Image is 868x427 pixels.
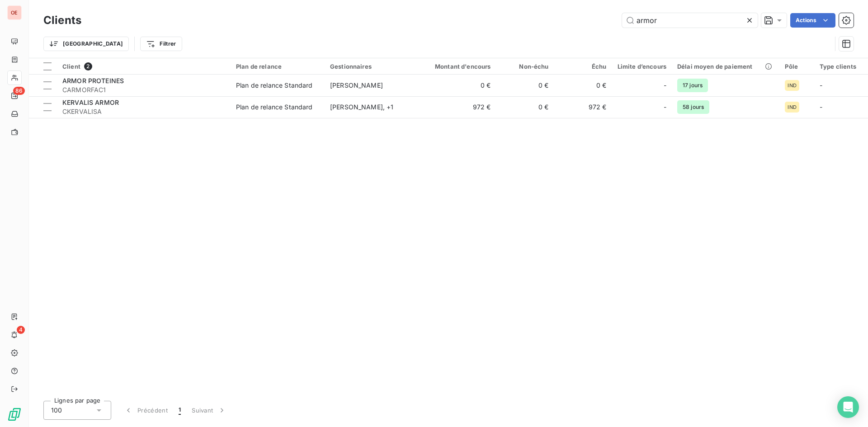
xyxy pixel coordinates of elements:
div: Gestionnaires [330,63,413,70]
span: CARMORFAC1 [62,85,225,94]
span: 1 [179,406,181,415]
span: - [664,103,666,112]
button: 1 [173,401,186,420]
td: 0 € [496,96,554,118]
div: OE [7,5,22,20]
input: Rechercher [622,13,758,28]
img: Logo LeanPay [7,407,22,422]
span: Client [62,63,80,70]
td: 0 € [419,75,496,96]
button: [GEOGRAPHIC_DATA] [43,37,129,51]
div: Plan de relance Standard [236,81,313,90]
td: 0 € [496,75,554,96]
div: Type clients [820,63,867,70]
div: Plan de relance Standard [236,103,313,112]
div: Non-échu [502,63,549,70]
span: 100 [51,406,62,415]
td: 972 € [554,96,612,118]
button: Filtrer [140,37,182,51]
span: 17 jours [677,79,708,92]
span: - [820,103,822,111]
span: [PERSON_NAME] [330,81,383,89]
span: - [664,81,666,90]
button: Précédent [118,401,173,420]
span: KERVALIS ARMOR [62,99,119,106]
span: 58 jours [677,100,709,114]
button: Actions [790,13,835,28]
div: Pôle [785,63,809,70]
span: 86 [13,87,25,95]
div: Open Intercom Messenger [837,396,859,418]
span: IND [788,104,796,110]
span: - [820,81,822,89]
div: Échu [560,63,607,70]
span: ARMOR PROTEINES [62,77,124,84]
div: Délai moyen de paiement [677,63,774,70]
span: IND [788,83,796,88]
span: 4 [17,326,25,334]
span: 2 [84,62,92,70]
h3: Clients [43,12,81,28]
button: Suivant [186,401,232,420]
td: 0 € [554,75,612,96]
span: CKERVALISA [62,107,225,116]
div: Plan de relance [236,63,319,70]
div: Limite d’encours [618,63,666,70]
div: Montant d'encours [424,63,491,70]
td: 972 € [419,96,496,118]
div: [PERSON_NAME] , + 1 [330,103,413,112]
